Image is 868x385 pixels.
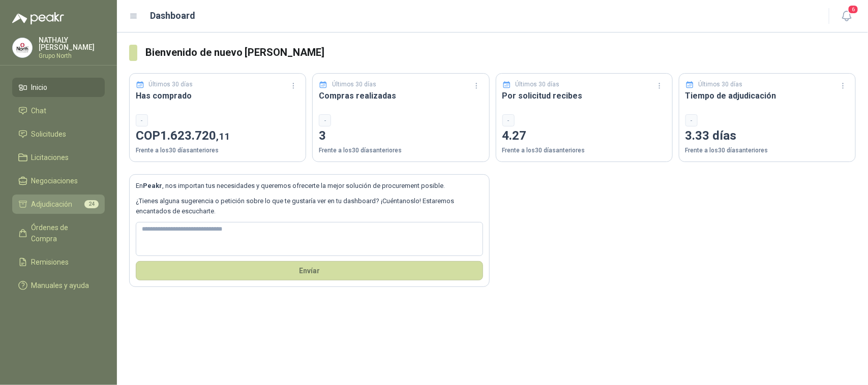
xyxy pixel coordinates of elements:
h1: Dashboard [151,9,196,23]
p: Últimos 30 días [149,80,193,89]
span: Remisiones [32,256,69,268]
a: Adjudicación24 [12,195,105,214]
a: Negociaciones [12,171,105,190]
span: 6 [848,5,859,14]
p: En , nos importan tus necesidades y queremos ofrecerte la mejor solución de procurement posible. [136,181,483,191]
h3: Tiempo de adjudicación [685,89,849,102]
span: Manuales y ayuda [32,280,89,291]
span: ,11 [216,131,230,142]
h3: Por solicitud recibes [502,89,666,102]
p: Grupo North [39,53,105,59]
p: Frente a los 30 días anteriores [319,146,483,155]
p: Frente a los 30 días anteriores [685,146,849,155]
p: Últimos 30 días [515,80,559,89]
span: Órdenes de Compra [32,222,95,244]
img: Company Logo [13,38,32,57]
a: Licitaciones [12,148,105,167]
a: Chat [12,101,105,120]
span: Chat [32,105,47,116]
img: Logo peakr [12,12,64,24]
p: 4.27 [502,126,666,146]
span: 1.623.720 [160,129,230,143]
div: - [319,114,331,126]
p: Últimos 30 días [332,80,376,89]
p: Frente a los 30 días anteriores [502,146,666,155]
p: Últimos 30 días [698,80,742,89]
span: Negociaciones [32,175,78,186]
p: 3 [319,126,483,146]
div: - [685,114,698,126]
b: Peakr [143,182,162,189]
span: 24 [84,200,99,208]
p: NATHALY [PERSON_NAME] [39,37,105,51]
p: COP [136,126,300,146]
span: Adjudicación [32,199,73,210]
span: Licitaciones [32,152,69,163]
a: Manuales y ayuda [12,276,105,295]
a: Remisiones [12,252,105,272]
p: 3.33 días [685,126,849,146]
p: Frente a los 30 días anteriores [136,146,300,155]
a: Órdenes de Compra [12,218,105,248]
span: Solicitudes [32,129,67,140]
div: - [502,114,515,126]
h3: Bienvenido de nuevo [PERSON_NAME] [145,45,856,60]
p: ¿Tienes alguna sugerencia o petición sobre lo que te gustaría ver en tu dashboard? ¡Cuéntanoslo! ... [136,196,483,217]
a: Solicitudes [12,124,105,144]
span: Inicio [32,82,48,93]
div: - [136,114,148,126]
button: 6 [837,7,856,25]
h3: Has comprado [136,89,300,102]
a: Inicio [12,78,105,97]
h3: Compras realizadas [319,89,483,102]
button: Envíar [136,261,483,280]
